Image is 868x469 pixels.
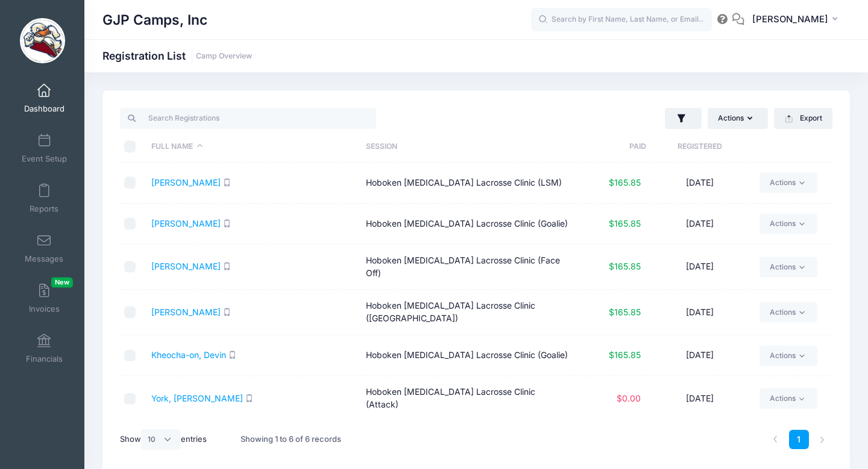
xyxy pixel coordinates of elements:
[151,177,221,187] a: [PERSON_NAME]
[141,429,181,450] select: Showentries
[609,261,641,271] span: $165.85
[759,213,817,234] a: Actions
[25,254,63,264] span: Messages
[360,204,575,245] td: Hoboken [MEDICAL_DATA] Lacrosse Clinic (Goalie)
[16,227,73,269] a: Messages
[646,244,753,289] td: [DATE]
[774,108,832,128] button: Export
[30,204,58,214] span: Reports
[151,350,226,360] a: Kheocha-on, Devin
[617,393,641,403] span: $0.00
[22,154,67,164] span: Event Setup
[646,376,753,421] td: [DATE]
[228,351,236,359] i: SMS enabled
[609,307,641,317] span: $165.85
[360,244,575,289] td: Hoboken [MEDICAL_DATA] Lacrosse Clinic (Face Off)
[646,290,753,335] td: [DATE]
[20,18,65,63] img: GJP Camps, Inc
[789,430,809,450] a: 1
[151,307,221,317] a: [PERSON_NAME]
[120,108,376,128] input: Search Registrations
[759,345,817,366] a: Actions
[26,354,63,364] span: Financials
[16,277,73,319] a: InvoicesNew
[360,335,575,376] td: Hoboken [MEDICAL_DATA] Lacrosse Clinic (Goalie)
[646,131,753,163] th: Registered: activate to sort column ascending
[360,163,575,204] td: Hoboken [MEDICAL_DATA] Lacrosse Clinic (LSM)
[24,104,64,114] span: Dashboard
[646,335,753,376] td: [DATE]
[360,376,575,421] td: Hoboken [MEDICAL_DATA] Lacrosse Clinic (Attack)
[646,204,753,245] td: [DATE]
[151,393,243,403] a: York, [PERSON_NAME]
[360,131,575,163] th: Session: activate to sort column ascending
[708,108,768,128] button: Actions
[245,394,253,402] i: SMS enabled
[16,177,73,219] a: Reports
[759,172,817,193] a: Actions
[151,218,221,228] a: [PERSON_NAME]
[102,49,252,62] h1: Registration List
[360,290,575,335] td: Hoboken [MEDICAL_DATA] Lacrosse Clinic ([GEOGRAPHIC_DATA])
[575,131,647,163] th: Paid: activate to sort column ascending
[29,304,60,314] span: Invoices
[16,127,73,169] a: Event Setup
[16,77,73,119] a: Dashboard
[752,13,828,26] span: [PERSON_NAME]
[531,8,712,32] input: Search by First Name, Last Name, or Email...
[16,327,73,370] a: Financials
[51,277,73,288] span: New
[151,261,221,271] a: [PERSON_NAME]
[241,426,341,453] div: Showing 1 to 6 of 6 records
[223,219,231,227] i: SMS enabled
[223,308,231,316] i: SMS enabled
[646,163,753,204] td: [DATE]
[744,6,850,34] button: [PERSON_NAME]
[609,218,641,228] span: $165.85
[609,177,641,187] span: $165.85
[223,262,231,270] i: SMS enabled
[223,178,231,186] i: SMS enabled
[759,388,817,409] a: Actions
[120,429,207,450] label: Show entries
[102,6,207,34] h1: GJP Camps, Inc
[759,302,817,323] a: Actions
[609,350,641,360] span: $165.85
[196,52,252,61] a: Camp Overview
[759,257,817,277] a: Actions
[146,131,360,163] th: Full Name: activate to sort column descending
